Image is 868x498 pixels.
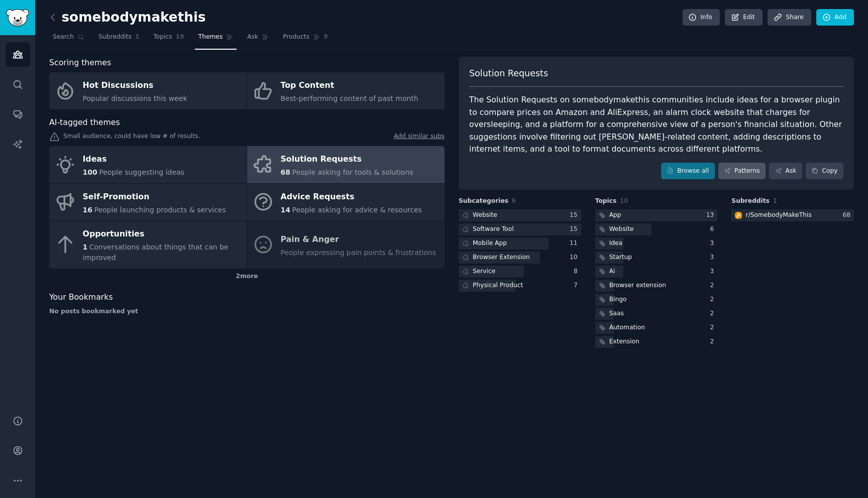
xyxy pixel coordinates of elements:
div: Advice Requests [281,189,422,205]
div: Software Tool [473,225,514,234]
a: Ask [244,29,272,50]
div: 2 [710,323,718,332]
div: 2 [710,295,718,304]
div: 3 [710,239,718,248]
div: App [609,211,621,220]
img: GummySearch logo [6,9,29,27]
a: Physical Product7 [459,280,581,292]
div: 2 more [49,269,445,285]
div: No posts bookmarked yet [49,307,445,316]
a: Opportunities1Conversations about things that can be improved [49,221,247,269]
a: Mobile App11 [459,237,581,250]
a: Ai3 [595,266,718,278]
a: Website15 [459,209,581,222]
div: Website [609,225,634,234]
div: 13 [706,211,718,220]
span: 68 [281,168,290,176]
a: Software Tool15 [459,223,581,236]
div: Extension [609,337,639,346]
div: 15 [570,225,581,234]
div: Physical Product [473,281,523,290]
a: Edit [725,9,763,26]
div: 2 [710,309,718,318]
a: Solution Requests68People asking for tools & solutions [247,146,445,183]
span: People asking for tools & solutions [292,168,413,176]
div: 6 [710,225,718,234]
span: Subcategories [459,197,508,206]
div: Self-Promotion [83,189,226,205]
div: Hot Discussions [83,78,187,94]
div: Automation [609,323,645,332]
a: Hot DiscussionsPopular discussions this week [49,72,247,109]
div: Bingo [609,295,627,304]
span: People suggesting ideas [99,168,184,176]
a: Subreddits1 [95,29,143,50]
div: Ai [609,267,615,276]
div: 3 [710,267,718,276]
a: Browser Extension10 [459,252,581,264]
a: Service8 [459,266,581,278]
a: Topics19 [150,29,187,50]
span: Themes [198,33,223,42]
a: Startup3 [595,252,718,264]
span: 10 [620,197,628,204]
span: Search [53,33,74,42]
a: Ask [769,163,802,180]
a: SomebodyMakeThisr/SomebodyMakeThis68 [731,209,854,222]
div: The Solution Requests on somebodymakethis communities include ideas for a browser plugin to compa... [469,94,843,156]
span: Products [283,33,309,42]
a: Top ContentBest-performing content of past month [247,72,445,109]
a: Idea3 [595,237,718,250]
span: 1 [135,33,140,42]
div: Small audience, could have low # of results. [49,132,445,143]
span: People asking for advice & resources [292,206,421,214]
span: Subreddits [98,33,132,42]
div: 7 [574,281,581,290]
span: 1 [83,243,88,251]
span: Ask [247,33,258,42]
span: Conversations about things that can be improved [83,243,229,262]
span: Scoring themes [49,57,111,69]
a: Website6 [595,223,718,236]
a: Extension2 [595,336,718,348]
span: 16 [83,206,92,214]
a: Products9 [279,29,331,50]
span: Best-performing content of past month [281,94,418,102]
a: Saas2 [595,308,718,320]
span: 9 [323,33,328,42]
a: Self-Promotion16People launching products & services [49,184,247,221]
div: r/ SomebodyMakeThis [745,211,812,220]
div: Top Content [281,78,418,94]
div: 3 [710,253,718,262]
a: Browse all [661,163,715,180]
a: Patterns [718,163,766,180]
div: Solution Requests [281,152,413,168]
span: 100 [83,168,97,176]
div: Mobile App [473,239,507,248]
a: Bingo2 [595,294,718,306]
a: Add similar subs [394,132,445,143]
span: 14 [281,206,290,214]
a: Info [683,9,720,26]
div: Service [473,267,495,276]
div: 11 [570,239,581,248]
span: Your Bookmarks [49,291,113,304]
a: Ideas100People suggesting ideas [49,146,247,183]
span: Solution Requests [469,67,548,80]
div: Website [473,211,497,220]
div: 15 [570,211,581,220]
div: 10 [570,253,581,262]
a: Browser extension2 [595,280,718,292]
div: 2 [710,337,718,346]
div: 68 [842,211,854,220]
span: AI-tagged themes [49,116,120,129]
span: 6 [512,197,516,204]
span: Topics [153,33,172,42]
a: Themes [195,29,237,50]
span: Subreddits [731,197,770,206]
div: Idea [609,239,622,248]
span: 19 [176,33,184,42]
a: Automation2 [595,322,718,334]
a: Advice Requests14People asking for advice & resources [247,184,445,221]
div: Browser extension [609,281,666,290]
